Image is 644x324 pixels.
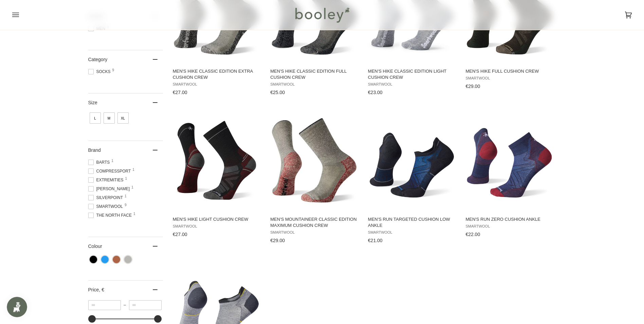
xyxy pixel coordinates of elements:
[464,115,554,205] img: Smartwool Men's Run Zero Cushion Ankle Deep Navy - Booley Galway
[173,90,187,95] span: €27.00
[465,84,480,89] span: €29.00
[125,203,127,207] span: 9
[270,230,358,235] span: Smartwool
[465,216,553,222] span: Men's Run Zero Cushion Ankle
[88,287,104,292] span: Price
[129,300,162,310] input: Maximum value
[101,256,109,263] span: Colour: Blue
[464,109,554,240] a: Men's Run Zero Cushion Ankle
[88,159,112,165] span: Barts
[88,203,125,210] span: Smartwool
[269,115,359,205] img: Smartwool Men's Mountaineer Classic Edition Maximum Cushion Crew Socks Charcoal - Booley Galway
[7,297,27,317] iframe: Button to open loyalty program pop-up
[173,216,261,222] span: Men's Hike Light Cushion Crew
[367,109,457,246] a: Men's Run Targeted Cushion Low Ankle
[368,90,383,95] span: €23.00
[104,112,115,124] span: Size: M
[90,256,97,263] span: Colour: Black
[368,68,456,80] span: Men's Hike Classic Edition Light Cushion Crew
[368,230,456,235] span: Smartwool
[292,5,352,25] img: Booley
[88,195,125,201] span: Silverpoint
[465,224,553,229] span: Smartwool
[88,177,126,183] span: Extremities
[368,216,456,229] span: Men's Run Targeted Cushion Low Ankle
[88,212,134,218] span: The North Face
[88,69,113,75] span: Socks
[112,69,114,72] span: 9
[367,115,457,205] img: Smartwool Men's Run Targeted Cushion Low Ankle Black - Booley Galway
[133,212,135,216] span: 1
[111,159,113,163] span: 1
[88,186,132,192] span: [PERSON_NAME]
[172,115,262,205] img: Smartwool Men's Hike Light Cushion Crew Socks Charcoal - Booley Galway
[90,112,101,124] span: Size: L
[173,68,261,80] span: Men's Hike Classic Edition Extra Cushion Crew
[172,109,262,240] a: Men's Hike Light Cushion Crew
[113,256,120,263] span: Colour: Brown
[270,90,285,95] span: €25.00
[173,82,261,87] span: Smartwool
[88,168,133,174] span: COMPRESSPORT
[88,300,121,310] input: Minimum value
[125,195,127,198] span: 1
[269,109,359,246] a: Men's Mountaineer Classic Edition Maximum Cushion Crew
[88,57,108,62] span: Category
[121,303,129,307] span: –
[368,82,456,87] span: Smartwool
[99,287,104,292] span: , €
[465,68,553,74] span: Men's Hike Full Cushion Crew
[465,76,553,80] span: Smartwool
[117,112,129,124] span: Size: XL
[270,216,358,229] span: Men's Mountaineer Classic Edition Maximum Cushion Crew
[124,256,132,263] span: Colour: Grey
[173,224,261,229] span: Smartwool
[270,82,358,87] span: Smartwool
[132,168,134,172] span: 1
[465,232,480,237] span: €22.00
[131,186,133,189] span: 1
[270,238,285,243] span: €29.00
[88,100,97,105] span: Size
[125,177,127,180] span: 1
[368,238,383,243] span: €21.00
[88,147,101,153] span: Brand
[270,68,358,80] span: Men's Hike Classic Edition Full Cushion Crew
[88,244,107,249] span: Colour
[173,232,187,237] span: €27.00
